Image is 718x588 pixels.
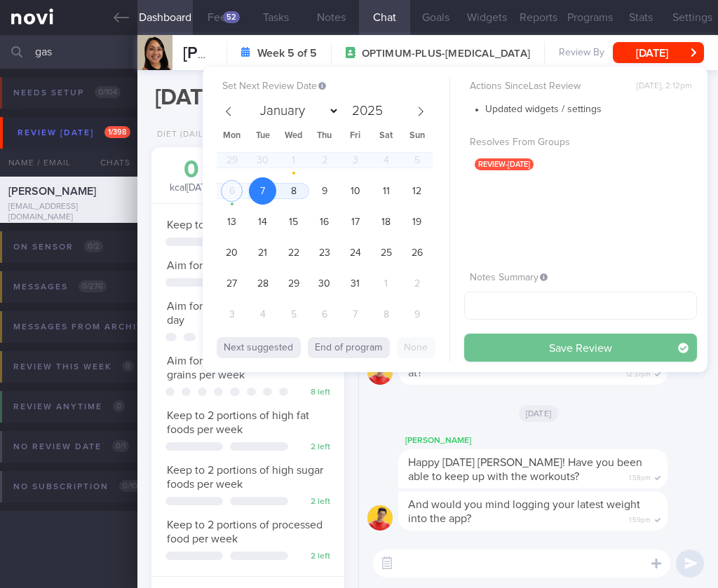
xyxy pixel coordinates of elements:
[311,301,338,328] span: November 6, 2025
[470,273,548,282] span: Notes Summary
[119,480,146,492] span: 0 / 106
[372,270,400,297] span: November 1, 2025
[10,238,107,257] div: On sensor
[408,457,642,482] span: Happy [DATE] [PERSON_NAME]! Have you been able to keep up with the workouts?
[341,301,369,328] span: November 7, 2025
[372,177,400,205] span: October 11, 2025
[248,132,278,141] span: Tue
[341,177,369,205] span: October 10, 2025
[311,177,338,205] span: October 9, 2025
[151,130,211,140] div: Diet (Daily)
[470,137,691,149] label: Resolves From Groups
[104,126,130,138] span: 1 / 398
[10,357,137,376] div: Review this week
[485,100,697,116] li: Updated widgets / settings
[559,47,604,60] span: Review By
[280,270,307,297] span: October 29, 2025
[95,86,121,98] span: 0 / 104
[81,149,137,177] div: Chats
[222,81,444,93] label: Set Next Review Date
[311,208,338,235] span: October 16, 2025
[249,239,276,266] span: October 21, 2025
[637,81,691,92] span: [DATE], 2:12pm
[8,186,96,197] span: [PERSON_NAME]
[403,301,431,328] span: November 9, 2025
[402,132,433,141] span: Sun
[629,470,651,483] span: 1:58pm
[14,123,134,142] div: Review [DATE]
[519,405,559,422] span: [DATE]
[403,208,431,235] span: October 19, 2025
[311,239,338,266] span: October 23, 2025
[113,400,125,412] span: 0
[167,260,315,271] span: Aim for 90g of protein per day
[340,132,371,141] span: Fri
[470,81,691,93] label: Actions Since Last Review
[10,477,149,496] div: No subscription
[629,512,651,525] span: 1:59pm
[165,158,218,195] div: kcal [DATE]
[218,270,245,297] span: October 27, 2025
[308,337,390,358] button: End of program
[223,11,240,23] div: 52
[362,47,530,61] span: OPTIMUM-PLUS-[MEDICAL_DATA]
[217,132,248,141] span: Mon
[167,219,311,231] span: Keep to 1500 calories per day
[10,83,124,102] div: Needs setup
[249,177,276,205] span: October 7, 2025
[167,519,323,545] span: Keep to 2 portions of processed food per week
[122,360,134,372] span: 0
[280,239,307,266] span: October 22, 2025
[403,239,431,266] span: October 26, 2025
[372,208,400,235] span: October 18, 2025
[10,397,128,416] div: Review anytime
[464,334,697,362] button: Save Review
[311,270,338,297] span: October 30, 2025
[10,278,110,296] div: Messages
[10,437,133,456] div: No review date
[278,132,309,141] span: Wed
[295,442,330,453] div: 2 left
[475,158,534,170] span: review-[DATE]
[309,132,340,141] span: Thu
[218,208,245,235] span: October 13, 2025
[112,440,129,452] span: 0 / 1
[84,240,103,252] span: 0 / 2
[183,45,313,62] span: [PERSON_NAME]
[372,239,400,266] span: October 25, 2025
[295,388,330,398] div: 8 left
[346,104,385,118] input: Year
[403,177,431,205] span: October 12, 2025
[167,301,313,326] span: Aim for 2 portions of fruits per day
[10,317,184,336] div: Messages from Archived
[295,497,330,507] div: 2 left
[280,177,307,205] span: October 8, 2025
[613,42,704,63] button: [DATE]
[79,280,107,292] span: 0 / 276
[8,202,129,223] div: [EMAIL_ADDRESS][DOMAIN_NAME]
[372,301,400,328] span: November 8, 2025
[371,132,402,141] span: Sat
[295,552,330,562] div: 2 left
[257,46,317,60] strong: Week 5 of 5
[167,465,323,490] span: Keep to 2 portions of high sugar foods per week
[280,301,307,328] span: November 5, 2025
[217,337,301,358] button: Next suggested
[249,270,276,297] span: October 28, 2025
[408,499,640,524] span: And would you mind logging your latest weight into the app?
[218,239,245,266] span: October 20, 2025
[341,208,369,235] span: October 17, 2025
[341,270,369,297] span: October 31, 2025
[341,239,369,266] span: October 24, 2025
[167,410,309,435] span: Keep to 2 portions of high fat foods per week
[254,100,339,122] select: Month
[249,208,276,235] span: October 14, 2025
[280,208,307,235] span: October 15, 2025
[218,301,245,328] span: November 3, 2025
[165,158,218,182] div: 0
[626,366,651,379] span: 12:37pm
[398,432,710,449] div: [PERSON_NAME]
[403,270,431,297] span: November 2, 2025
[249,301,276,328] span: November 4, 2025
[167,355,300,381] span: Aim for 8 portions of whole grains per week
